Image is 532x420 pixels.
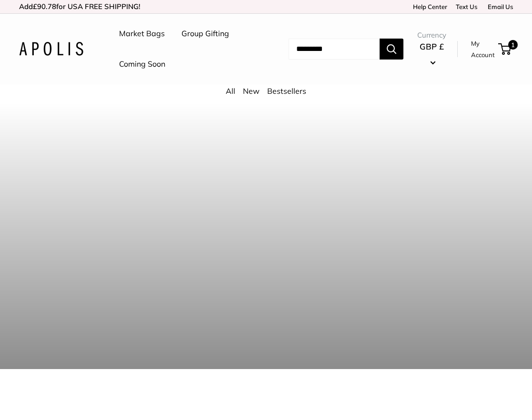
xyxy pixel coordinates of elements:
button: GBP £ [417,39,446,70]
span: Currency [417,29,446,42]
a: Email Us [484,3,513,10]
a: 1 [499,43,511,55]
button: Search [380,39,403,60]
span: £90.78 [33,2,56,11]
a: Group Gifting [181,27,229,41]
a: Coming Soon [119,57,165,71]
a: All [226,86,235,96]
span: 1 [508,40,518,50]
img: Apolis [19,42,83,56]
a: Help Center [410,3,447,10]
span: GBP £ [420,41,444,51]
a: New [243,86,260,96]
a: Bestsellers [267,86,306,96]
a: My Account [471,38,495,61]
a: Market Bags [119,27,165,41]
a: Text Us [456,3,477,10]
input: Search... [289,39,380,60]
